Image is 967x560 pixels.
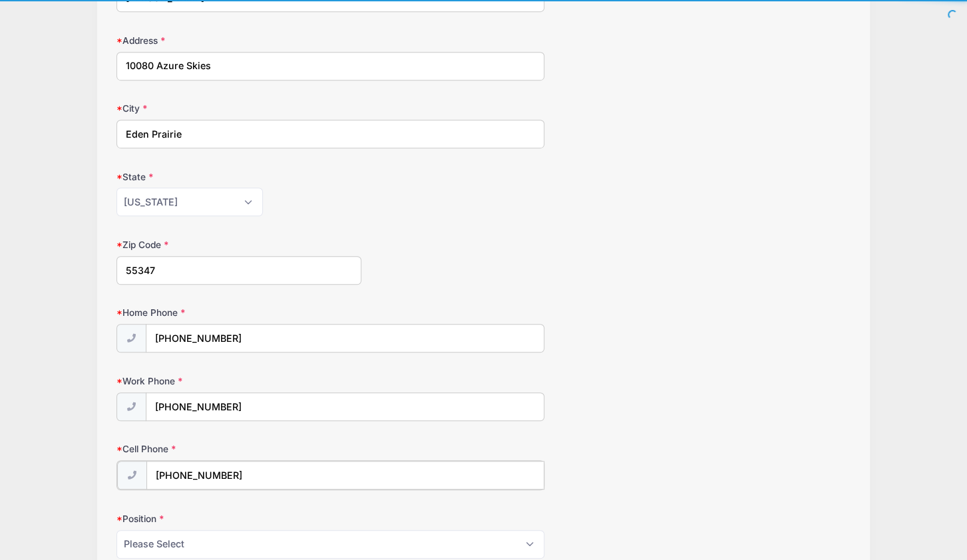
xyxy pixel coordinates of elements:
[146,324,545,352] input: (xxx) xxx-xxxx
[116,102,361,115] label: City
[116,256,361,285] input: xxxxx
[116,34,361,47] label: Address
[116,306,361,319] label: Home Phone
[116,238,361,251] label: Zip Code
[116,512,361,525] label: Position
[116,374,361,388] label: Work Phone
[146,392,545,421] input: (xxx) xxx-xxxx
[146,461,545,490] input: (xxx) xxx-xxxx
[116,442,361,456] label: Cell Phone
[116,170,361,184] label: State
